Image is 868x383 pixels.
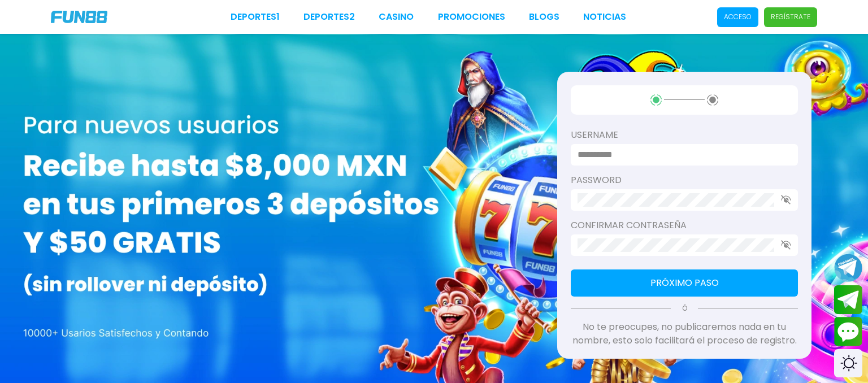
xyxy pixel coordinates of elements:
label: username [571,128,798,142]
p: Acceso [724,12,752,22]
label: password [571,173,798,187]
a: Deportes1 [231,10,280,24]
p: Regístrate [771,12,810,22]
a: NOTICIAS [583,10,626,24]
button: Join telegram channel [834,253,862,282]
a: CASINO [379,10,414,24]
img: Company Logo [51,11,107,23]
p: No te preocupes, no publicaremos nada en tu nombre, esto solo facilitará el proceso de registro. [571,320,798,347]
button: Próximo paso [571,269,798,297]
label: Confirmar contraseña [571,219,798,232]
div: Switch theme [834,349,862,377]
a: Promociones [438,10,505,24]
a: Deportes2 [303,10,355,24]
a: BLOGS [529,10,559,24]
p: Ó [571,303,798,314]
button: Contact customer service [834,317,862,346]
button: Join telegram [834,285,862,315]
